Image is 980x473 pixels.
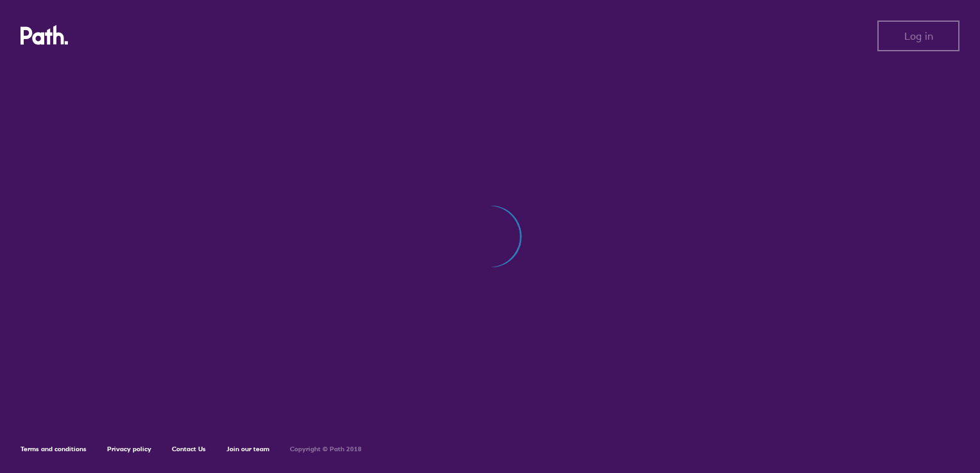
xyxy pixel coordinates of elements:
[226,445,269,453] a: Join our team
[904,30,933,42] span: Log in
[107,445,151,453] a: Privacy policy
[21,445,87,453] a: Terms and conditions
[877,21,959,51] button: Log in
[172,445,206,453] a: Contact Us
[290,445,362,453] h6: Copyright © Path 2018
